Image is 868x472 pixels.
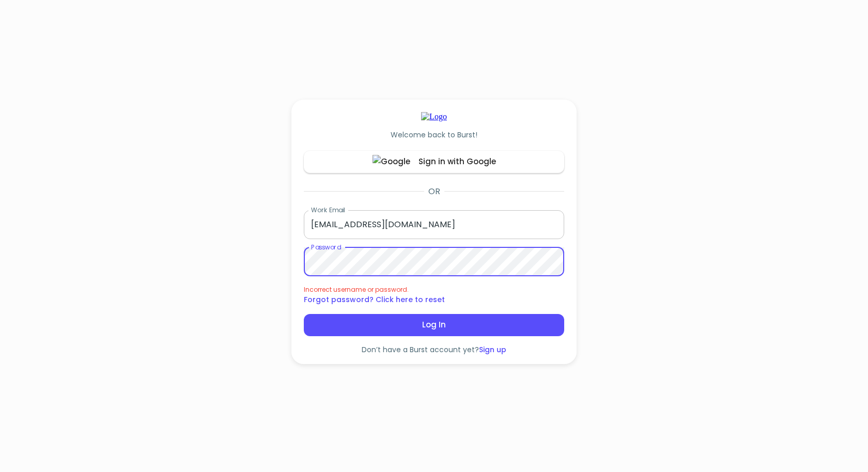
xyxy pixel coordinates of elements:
[315,155,553,168] span: Sign in with Google
[391,130,477,140] p: Welcome back to Burst!
[428,185,440,198] p: OR
[373,155,410,168] img: Google
[479,344,506,355] a: Sign up
[421,112,447,121] img: Logo
[304,285,564,295] p: Incorrect username or password.
[362,344,506,356] p: Don’t have a Burst account yet?
[304,314,564,336] button: Log In
[304,151,564,172] button: GoogleSign in with Google
[315,318,553,332] span: Log In
[304,294,445,305] a: Forgot password? Click here to reset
